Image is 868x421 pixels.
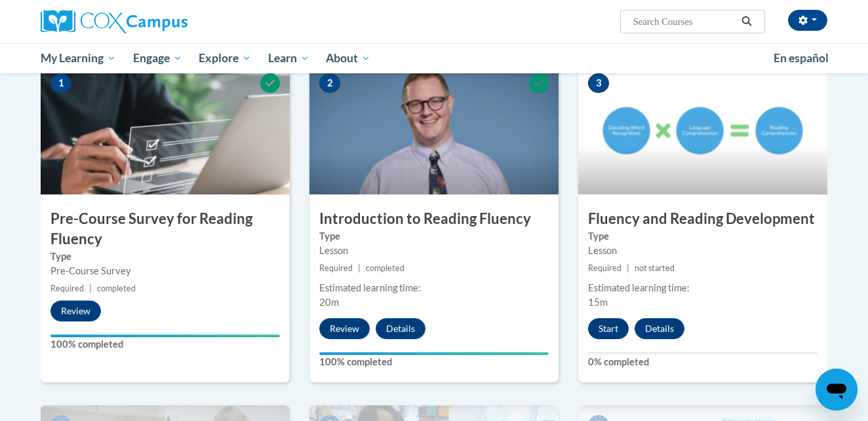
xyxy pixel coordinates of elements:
span: not started [635,263,675,273]
div: Your progress [50,335,280,337]
div: Lesson [319,244,549,258]
span: Required [50,284,84,293]
button: Account Settings [788,10,827,31]
label: 100% completed [50,337,280,352]
span: Required [588,263,621,273]
a: Learn [260,43,318,73]
span: | [89,284,92,293]
h3: Introduction to Reading Fluency [309,209,559,229]
button: Search [737,14,757,29]
button: Start [588,318,629,339]
span: | [358,263,361,273]
div: Estimated learning time: [588,281,818,295]
img: Course Image [578,64,827,194]
img: Course Image [41,64,290,194]
div: Estimated learning time: [319,281,549,295]
button: Details [635,318,684,339]
span: My Learning [41,50,116,66]
a: Cox Campus [41,10,290,33]
span: completed [97,284,136,293]
span: Engage [133,50,182,66]
button: Review [319,318,370,339]
span: Required [319,263,353,273]
a: Engage [125,43,191,73]
a: About [318,43,380,73]
span: About [326,50,370,66]
a: Explore [190,43,260,73]
h3: Fluency and Reading Development [578,209,827,229]
span: | [627,263,629,273]
span: En español [774,51,829,65]
input: Search Courses [632,14,737,29]
span: Explore [199,50,251,66]
button: Review [50,301,101,321]
label: Type [50,249,280,264]
iframe: Button to launch messaging window [816,369,858,411]
span: 2 [319,73,340,93]
span: 20m [319,297,339,308]
label: 0% completed [588,355,818,369]
div: Main menu [21,43,847,73]
a: My Learning [32,43,125,73]
button: Details [376,318,425,339]
label: 100% completed [319,355,549,369]
span: Learn [268,50,309,66]
span: 3 [588,73,609,93]
img: Course Image [309,64,559,194]
div: Your progress [319,352,549,355]
img: Cox Campus [41,10,187,33]
a: En español [765,45,837,72]
label: Type [588,229,818,244]
span: 15m [588,297,608,308]
span: completed [366,263,404,273]
div: Pre-Course Survey [50,264,280,278]
h3: Pre-Course Survey for Reading Fluency [41,209,290,249]
span: 1 [50,73,71,93]
label: Type [319,229,549,244]
div: Lesson [588,244,818,258]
